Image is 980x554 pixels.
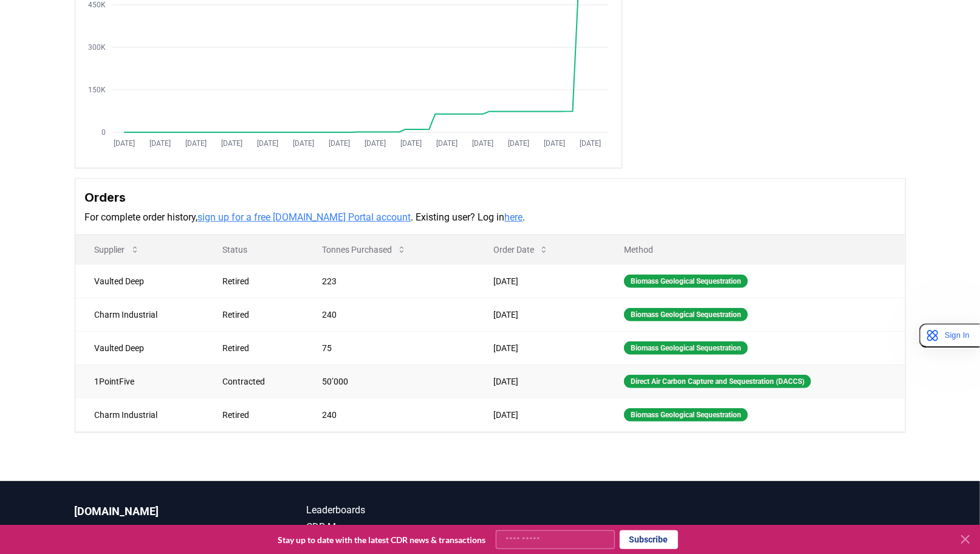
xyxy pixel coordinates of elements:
[474,298,605,331] td: [DATE]
[624,308,748,321] div: Biomass Geological Sequestration
[365,139,386,148] tspan: [DATE]
[307,503,490,518] a: Leaderboards
[505,211,523,223] a: here
[472,139,493,148] tspan: [DATE]
[75,503,258,520] p: [DOMAIN_NAME]
[307,520,490,535] a: CDR Map
[508,139,529,148] tspan: [DATE]
[303,264,474,298] td: 223
[474,398,605,431] td: [DATE]
[474,364,605,398] td: [DATE]
[223,342,293,354] div: Retired
[624,341,748,355] div: Biomass Geological Sequestration
[85,188,896,207] h3: Orders
[85,210,896,225] p: For complete order history, . Existing user? Log in .
[198,211,411,223] a: sign up for a free [DOMAIN_NAME] Portal account
[614,244,895,256] p: Method
[223,309,293,321] div: Retired
[75,264,204,298] td: Vaulted Deep
[149,139,171,148] tspan: [DATE]
[329,139,350,148] tspan: [DATE]
[213,244,293,256] p: Status
[624,275,748,288] div: Biomass Geological Sequestration
[75,298,204,331] td: Charm Industrial
[474,264,605,298] td: [DATE]
[75,331,204,364] td: Vaulted Deep
[303,298,474,331] td: 240
[624,375,811,388] div: Direct Air Carbon Capture and Sequestration (DACCS)
[436,139,457,148] tspan: [DATE]
[223,409,293,421] div: Retired
[221,139,242,148] tspan: [DATE]
[580,139,601,148] tspan: [DATE]
[223,275,293,287] div: Retired
[87,86,105,94] tspan: 150K
[303,398,474,431] td: 240
[293,139,314,148] tspan: [DATE]
[257,139,278,148] tspan: [DATE]
[312,238,416,262] button: Tonnes Purchased
[101,128,105,137] tspan: 0
[544,139,565,148] tspan: [DATE]
[75,398,204,431] td: Charm Industrial
[223,375,293,388] div: Contracted
[75,364,204,398] td: 1PointFive
[87,43,105,52] tspan: 300K
[185,139,207,148] tspan: [DATE]
[484,238,558,262] button: Order Date
[87,1,105,9] tspan: 450K
[303,331,474,364] td: 75
[85,238,149,262] button: Supplier
[474,331,605,364] td: [DATE]
[400,139,422,148] tspan: [DATE]
[303,364,474,398] td: 50’000
[624,408,748,422] div: Biomass Geological Sequestration
[114,139,135,148] tspan: [DATE]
